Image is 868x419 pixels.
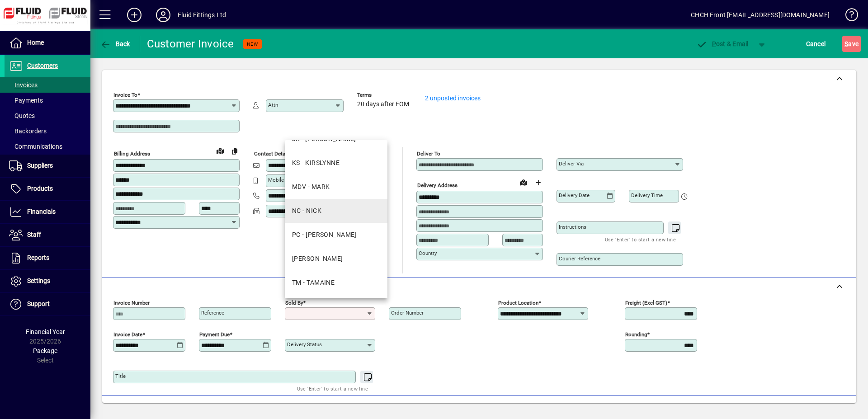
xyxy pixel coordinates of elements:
mat-label: Instructions [559,224,586,230]
span: Support [27,300,50,307]
mat-label: Order number [391,310,424,316]
mat-option: RH - RAY [285,247,387,271]
mat-label: Deliver To [417,151,440,157]
span: 20 days after EOM [357,101,409,108]
mat-label: Title [115,373,126,379]
span: Package [33,347,57,354]
button: Choose address [531,175,545,190]
span: Quotes [9,112,35,119]
span: Financial Year [26,328,65,335]
mat-option: TM - TAMAINE [285,271,387,295]
button: Back [98,36,132,52]
mat-label: Payment due [199,331,230,338]
span: Invoices [9,81,38,89]
button: Product [790,400,836,416]
a: Communications [5,139,90,154]
a: 2 unposted invoices [425,94,481,102]
mat-label: Country [419,250,437,256]
mat-label: Deliver via [559,160,584,167]
span: Communications [9,143,62,150]
div: Customer Invoice [147,37,234,51]
a: Staff [5,224,90,246]
span: P [712,40,716,47]
span: Products [27,185,53,192]
mat-option: MDV - MARK [285,175,387,199]
a: Backorders [5,123,90,139]
mat-option: NC - NICK [285,199,387,223]
span: S [844,40,848,47]
a: Settings [5,270,90,292]
button: Save [842,36,861,52]
mat-option: KS - KIRSLYNNE [285,151,387,175]
mat-hint: Use 'Enter' to start a new line [605,234,676,245]
mat-label: Courier Reference [559,255,600,262]
div: Fluid Fittings Ltd [178,8,226,22]
button: Profile [149,7,178,23]
span: Backorders [9,127,47,135]
mat-label: Delivery date [559,192,590,198]
mat-label: Reference [201,310,224,316]
mat-label: Product location [498,300,538,306]
mat-label: Invoice number [113,300,150,306]
a: Financials [5,201,90,223]
div: [PERSON_NAME] [292,254,343,264]
a: Suppliers [5,155,90,177]
span: Customers [27,62,58,69]
span: Back [100,40,130,47]
mat-hint: Use 'Enter' to start a new line [297,383,368,394]
button: Cancel [804,36,828,52]
span: Reports [27,254,49,261]
a: Home [5,32,90,54]
span: Staff [27,231,41,238]
span: Settings [27,277,50,284]
mat-label: Mobile [268,177,284,183]
a: Reports [5,247,90,269]
mat-label: Rounding [625,331,647,338]
mat-label: Delivery time [631,192,663,198]
span: NEW [247,41,258,47]
button: Product History [542,400,595,416]
div: KS - KIRSLYNNE [292,158,340,168]
mat-label: Invoice To [113,92,137,98]
mat-label: Sold by [285,300,303,306]
span: Cancel [806,37,826,51]
div: NC - NICK [292,206,321,216]
mat-option: PC - PAUL [285,223,387,247]
span: Suppliers [27,162,53,169]
span: ave [844,37,859,51]
app-page-header-button: Back [90,36,140,52]
a: Invoices [5,77,90,93]
a: Payments [5,93,90,108]
button: Add [120,7,149,23]
a: Products [5,178,90,200]
span: Product [795,401,831,415]
a: View on map [516,175,531,189]
a: Knowledge Base [839,2,857,31]
a: Support [5,293,90,315]
span: Financials [27,208,56,215]
div: CHCH Front [EMAIL_ADDRESS][DOMAIN_NAME] [691,8,830,22]
span: Payments [9,97,43,104]
a: Quotes [5,108,90,123]
a: View on map [213,143,227,158]
div: TM - TAMAINE [292,278,335,287]
span: Product History [546,401,592,415]
span: ost & Email [696,40,749,47]
div: MDV - MARK [292,182,330,192]
mat-label: Delivery status [287,341,322,348]
span: Terms [357,92,411,98]
button: Post & Email [692,36,753,52]
button: Copy to Delivery address [227,144,242,158]
mat-label: Attn [268,102,278,108]
div: PC - [PERSON_NAME] [292,230,357,240]
mat-label: Invoice date [113,331,142,338]
mat-label: Freight (excl GST) [625,300,667,306]
span: Home [27,39,44,46]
